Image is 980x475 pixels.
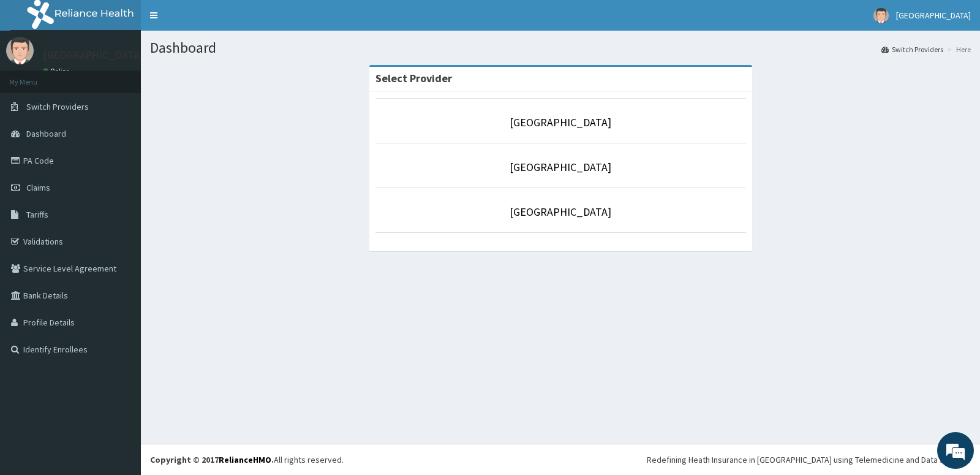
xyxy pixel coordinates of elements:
a: [GEOGRAPHIC_DATA] [510,115,611,129]
span: Claims [26,182,50,193]
img: User Image [6,37,34,64]
h1: Dashboard [150,40,971,56]
span: [GEOGRAPHIC_DATA] [896,10,971,21]
p: [GEOGRAPHIC_DATA] [43,50,144,61]
footer: All rights reserved. [141,444,980,475]
span: Dashboard [26,128,66,139]
strong: Select Provider [375,71,452,85]
a: [GEOGRAPHIC_DATA] [510,160,611,174]
div: Redefining Heath Insurance in [GEOGRAPHIC_DATA] using Telemedicine and Data Science! [647,454,971,466]
span: Switch Providers [26,101,89,112]
li: Here [944,44,971,55]
img: User Image [873,8,889,23]
span: Tariffs [26,209,48,220]
a: [GEOGRAPHIC_DATA] [510,205,611,219]
a: Online [43,67,72,75]
a: RelianceHMO [219,454,271,465]
a: Switch Providers [881,44,943,55]
strong: Copyright © 2017 . [150,454,274,465]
